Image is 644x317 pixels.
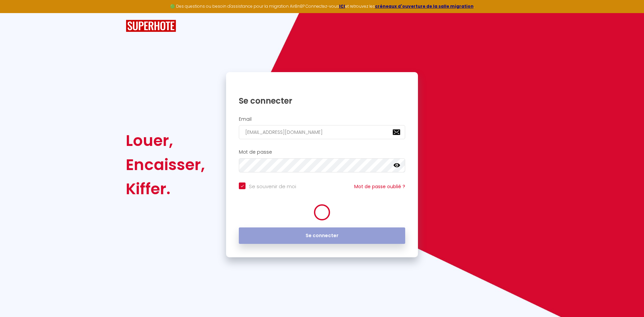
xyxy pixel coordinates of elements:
input: Ton Email [239,125,405,139]
img: SuperHote logo [126,20,176,32]
a: ICI [339,3,345,9]
a: créneaux d'ouverture de la salle migration [375,3,474,9]
button: Ouvrir le widget de chat LiveChat [5,3,25,23]
h2: Mot de passe [239,149,405,155]
div: Encaisser, [126,153,205,177]
button: Se connecter [239,227,405,244]
a: Mot de passe oublié ? [354,183,405,190]
div: Louer, [126,128,205,153]
h2: Email [239,116,405,122]
div: Kiffer. [126,177,205,201]
h1: Se connecter [239,96,405,106]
